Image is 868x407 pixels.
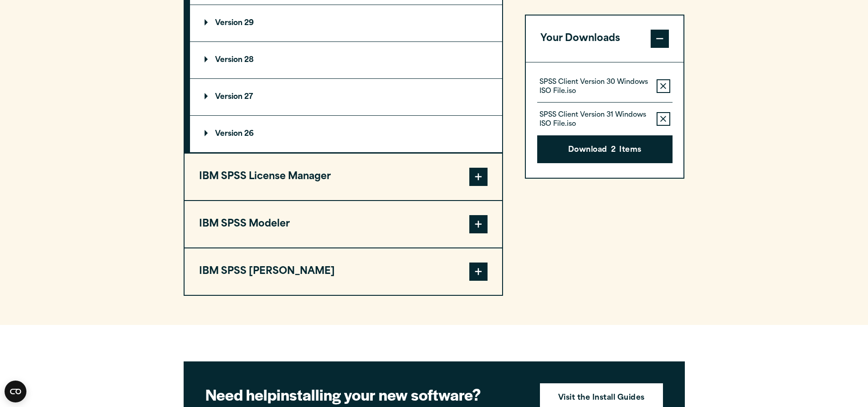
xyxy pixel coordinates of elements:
[611,144,616,156] span: 2
[526,15,684,62] button: Your Downloads
[185,154,502,200] button: IBM SPSS License Manager
[205,383,277,405] strong: Need help
[185,248,502,295] button: IBM SPSS [PERSON_NAME]
[205,20,254,27] p: Version 29
[205,384,524,405] h2: installing your new software?
[185,201,502,247] button: IBM SPSS Modeler
[558,392,645,404] strong: Visit the Install Guides
[537,135,673,164] button: Download2Items
[205,93,253,101] p: Version 27
[539,78,649,96] p: SPSS Client Version 30 Windows ISO File.iso
[190,116,502,152] summary: Version 26
[190,79,502,115] summary: Version 27
[205,130,254,138] p: Version 26
[190,42,502,78] summary: Version 28
[526,62,684,178] div: Your Downloads
[539,111,649,129] p: SPSS Client Version 31 Windows ISO File.iso
[205,57,254,64] p: Version 28
[5,381,26,402] button: Open CMP widget
[190,5,502,41] summary: Version 29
